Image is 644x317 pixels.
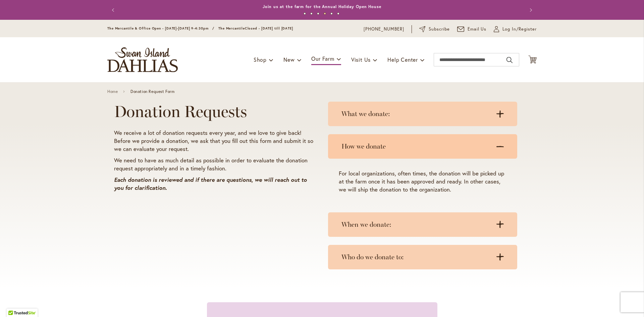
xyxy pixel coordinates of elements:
[107,3,121,17] button: Previous
[341,220,490,229] h3: When we donate:
[114,176,307,192] em: Each donation is reviewed and if there are questions, we will reach out to you for clarification.
[328,245,517,269] summary: Who do we donate to:
[114,156,315,172] p: We need to have as much detail as possible in order to evaluate the donation request appropriatel...
[351,56,371,63] span: Visit Us
[341,142,490,151] h3: How we donate
[523,3,537,17] button: Next
[328,134,517,159] summary: How we donate
[263,4,381,9] a: Join us at the farm for the Annual Holiday Open House
[330,12,333,15] button: 5 of 6
[364,26,404,33] a: [PHONE_NUMBER]
[107,47,178,72] a: store logo
[114,102,315,121] h1: Donation Requests
[387,56,418,63] span: Help Center
[107,89,118,94] a: Home
[317,12,319,15] button: 3 of 6
[337,12,339,15] button: 6 of 6
[311,55,334,62] span: Our Farm
[304,12,306,15] button: 1 of 6
[114,129,315,153] p: We receive a lot of donation requests every year, and we love to give back! Before we provide a d...
[283,56,294,63] span: New
[457,26,487,33] a: Email Us
[341,253,490,261] h3: Who do we donate to:
[429,26,450,33] span: Subscribe
[245,26,293,31] span: Closed - [DATE] till [DATE]
[419,26,450,33] a: Subscribe
[328,212,517,237] summary: When we donate:
[254,56,267,63] span: Shop
[107,26,245,31] span: The Mercantile & Office Open - [DATE]-[DATE] 9-4:30pm / The Mercantile
[502,26,537,33] span: Log In/Register
[130,89,175,94] span: Donation Request Form
[341,110,490,118] h3: What we donate:
[310,12,313,15] button: 2 of 6
[324,12,326,15] button: 4 of 6
[328,102,517,126] summary: What we donate:
[494,26,537,33] a: Log In/Register
[468,26,487,33] span: Email Us
[339,169,506,194] p: For local organizations, often times, the donation will be picked up at the farm once it has been...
